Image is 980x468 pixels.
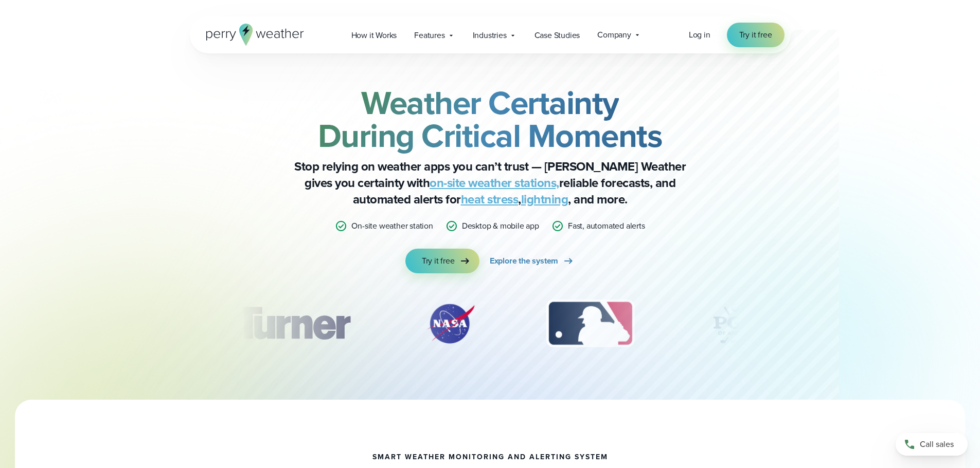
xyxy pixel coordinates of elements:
div: 4 of 12 [694,298,776,349]
div: 3 of 12 [536,298,645,349]
span: Company [597,29,631,41]
span: How it Works [351,29,397,42]
a: on-site weather stations, [430,174,559,192]
p: Stop relying on weather apps you can’t trust — [PERSON_NAME] Weather gives you certainty with rel... [284,158,696,208]
a: Try it free [727,23,785,47]
div: 2 of 12 [415,298,487,349]
span: Call sales [920,438,954,451]
span: Try it free [422,255,455,267]
a: Try it free [405,249,479,273]
img: Turner-Construction_1.svg [219,298,365,349]
a: Explore the system [490,249,575,273]
p: On-site weather station [351,220,433,232]
a: Call sales [896,433,968,456]
img: MLB.svg [536,298,645,349]
span: Features [414,29,444,42]
a: heat stress [461,190,519,209]
div: slideshow [241,298,739,354]
p: Desktop & mobile app [462,220,539,232]
strong: Weather Certainty During Critical Moments [318,79,663,160]
a: How it Works [343,25,406,46]
p: Fast, automated alerts [568,220,645,232]
h1: smart weather monitoring and alerting system [372,453,608,461]
img: PGA.svg [694,298,776,349]
a: lightning [521,190,568,209]
span: Industries [473,29,507,42]
span: Case Studies [534,29,580,42]
span: Explore the system [490,255,558,267]
img: NASA.svg [415,298,487,349]
div: 1 of 12 [219,298,365,349]
a: Case Studies [526,25,589,46]
span: Try it free [739,29,772,41]
a: Log in [689,29,710,41]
